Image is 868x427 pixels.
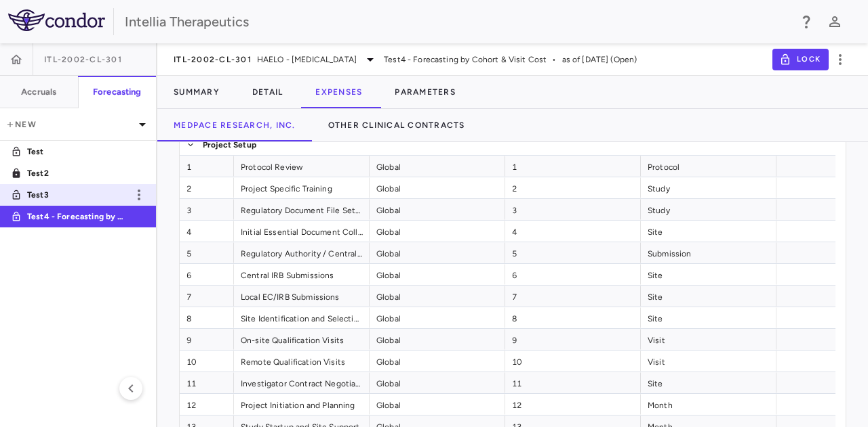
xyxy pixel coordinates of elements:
[174,54,252,65] span: ITL-2002-CL-301
[180,221,234,242] div: 4
[234,264,370,285] div: Central IRB Submissions
[505,199,641,220] div: 3
[370,199,505,220] div: Global
[641,394,776,415] div: Month
[27,167,127,179] p: Test2
[234,307,370,328] div: Site Identification and Selection
[370,329,505,350] div: Global
[641,372,776,393] div: Site
[772,49,829,70] button: Lock
[5,118,134,131] p: New
[505,394,641,415] div: 12
[370,394,505,415] div: Global
[370,264,505,285] div: Global
[180,329,234,350] div: 9
[93,86,142,98] h6: Forecasting
[180,156,234,177] div: 1
[505,329,641,350] div: 9
[312,109,481,141] button: Other Clinical Contracts
[370,307,505,328] div: Global
[8,9,105,31] img: logo-full-BYUhSk78.svg
[180,394,234,415] div: 12
[27,189,127,201] p: Test3
[234,242,370,263] div: Regulatory Authority / Central EC Submissions
[505,286,641,307] div: 7
[370,221,505,242] div: Global
[234,177,370,198] div: Project Specific Training
[180,177,234,198] div: 2
[641,286,776,307] div: Site
[157,76,236,108] button: Summary
[641,351,776,372] div: Visit
[44,54,122,65] span: ITL-2002-CL-301
[505,221,641,242] div: 4
[203,134,256,156] span: Project Setup
[180,242,234,263] div: 5
[234,286,370,307] div: Local EC/IRB Submissions
[180,307,234,328] div: 8
[505,307,641,328] div: 8
[505,351,641,372] div: 10
[27,145,127,158] p: Test
[562,53,637,66] span: as of [DATE] (Open)
[234,199,370,220] div: Regulatory Document File Setup
[552,53,556,66] span: •
[370,372,505,393] div: Global
[180,372,234,393] div: 11
[641,329,776,350] div: Visit
[641,156,776,177] div: Protocol
[236,76,300,108] button: Detail
[641,307,776,328] div: Site
[641,199,776,220] div: Study
[370,177,505,198] div: Global
[180,351,234,372] div: 10
[234,351,370,372] div: Remote Qualification Visits
[370,286,505,307] div: Global
[505,264,641,285] div: 6
[27,210,127,223] p: Test4 - Forecasting by Cohort & Visit Cost
[234,329,370,350] div: On-site Qualification Visits
[370,351,505,372] div: Global
[641,242,776,263] div: Submission
[234,394,370,415] div: Project Initiation and Planning
[505,177,641,198] div: 2
[370,156,505,177] div: Global
[157,109,312,141] button: Medpace Research, Inc.
[299,76,378,108] button: Expenses
[21,86,56,98] h6: Accruals
[180,286,234,307] div: 7
[505,372,641,393] div: 11
[378,76,472,108] button: Parameters
[234,221,370,242] div: Initial Essential Document Collection
[641,177,776,198] div: Study
[180,264,234,285] div: 6
[257,53,357,66] span: HAELO - [MEDICAL_DATA]
[505,156,641,177] div: 1
[641,221,776,242] div: Site
[505,242,641,263] div: 5
[180,199,234,220] div: 3
[234,372,370,393] div: Investigator Contract Negotiation
[370,242,505,263] div: Global
[125,12,789,32] div: Intellia Therapeutics
[234,156,370,177] div: Protocol Review
[641,264,776,285] div: Site
[384,53,547,66] span: Test4 - Forecasting by Cohort & Visit Cost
